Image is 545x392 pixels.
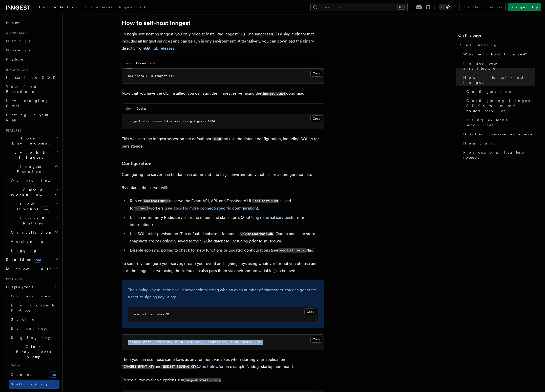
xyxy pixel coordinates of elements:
span: Install the SDK [6,75,58,79]
button: shell [126,104,132,114]
a: Examples [82,2,115,14]
a: Configuration [122,160,151,167]
span: Why self-host Inngest? [463,52,531,57]
button: curl [150,58,155,69]
a: GitHub releases [145,46,174,51]
a: Versioning [9,237,59,246]
span: Examples [85,5,112,9]
span: openssl rand -hex 32 [134,313,170,316]
p: By default, the server will: [122,184,324,191]
code: inngest start [261,92,286,96]
a: Python [4,55,59,64]
span: Python [6,57,25,61]
span: Your first Functions [6,85,36,94]
span: Inngest system architecture [463,61,535,71]
a: Home [4,18,59,27]
span: Self-hosting [460,43,497,48]
span: AgentKit [118,5,145,9]
button: Toggle dark mode [439,4,451,10]
div: Inngest Functions [4,176,59,255]
a: see docs for more connect-specific configuration [166,206,257,211]
button: Search...⌘K [310,3,408,11]
a: Leveraging Steps [4,96,59,110]
span: Configuring Inngest SDKs to use self-hosted server [466,98,535,113]
button: Cancellation [9,228,59,237]
li: Use an in-memory Redis server for the queue and state store. (See for more information.) [128,214,324,228]
span: Node.js [6,48,30,52]
span: Docker compose example [463,132,533,137]
code: inngest start --help [184,378,221,382]
a: Setting up your app [4,110,59,125]
span: Guides [9,361,59,369]
a: Sign Up [508,3,541,11]
a: Using external services [464,115,535,130]
p: Now that you have the CLI installed, you can start the Inngest server using the command. [122,90,324,97]
a: Logging [9,246,59,255]
button: Realtimenew [4,255,59,264]
a: Signing keys [9,333,59,342]
span: Deployment [4,284,33,290]
code: ./.inngest/main.db [240,232,274,236]
span: Features [4,129,21,133]
button: Docker [136,58,146,69]
span: inngest start --event-key abcd --signing-key 1234 [128,119,215,123]
span: Overview [11,294,63,298]
code: 8288 [213,137,222,141]
a: Next.js [4,36,59,46]
button: Copy [310,115,322,122]
button: Inngest Functions [4,162,59,176]
span: Roadmap & feature requests [463,150,535,160]
span: inngest start --event-key <YOUR_EVENT_KEY> --signing-key <YOUR_SIGNING_KEY> [128,340,261,344]
a: Inngest system architecture [461,59,535,73]
span: Quick start [4,31,26,35]
span: new [49,372,57,378]
a: Documentation [34,2,82,14]
a: Configuring Inngest SDKs to use self-hosted server [464,96,535,115]
span: Inngest Functions [4,164,55,174]
li: Run on to serve the Event API, API, and Dashboard UI. is used for workers ( ). [128,197,324,212]
span: Setting up your app [6,113,50,122]
button: Cloud Providers Setup [9,342,59,361]
a: Connectnew [9,369,59,380]
span: new [41,207,49,212]
span: Events & Triggers [4,150,55,160]
p: The signing key must be a valid hexadecimal string with an even number of characters. You can gen... [128,286,318,301]
a: See below [199,364,219,369]
a: How to self-host Inngest [122,19,191,27]
button: Middleware [4,264,59,273]
a: Why self-host Inngest? [461,50,535,59]
a: Contact sales [459,3,506,11]
button: Steps & Workflows [9,185,59,199]
p: To see all the available options, run : [122,377,324,384]
span: Using external services [466,117,535,128]
span: Logging [11,249,37,253]
button: Flow Controlnew [9,199,59,214]
span: Versioning [11,239,44,243]
a: Overview [9,176,59,185]
a: Self hosting [9,380,59,389]
a: Syncing [9,315,59,324]
span: Connect [11,373,34,377]
span: npm install -g inngest-cli [128,74,174,78]
li: Use SQLite for persistence. The default database is located at . Queue and state store snapshots ... [128,230,324,245]
kbd: ⌘K [397,5,405,10]
a: Environments & Apps [9,301,59,315]
a: Node.js [4,46,59,55]
span: Home [6,20,20,25]
code: --poll-interval [278,248,307,253]
a: AgentKit [115,2,148,14]
span: Middleware [4,266,52,271]
a: Event keys [9,324,59,333]
code: INNGEST_SIGNING_KEY [161,365,197,369]
button: Deployment [4,282,59,292]
span: new [34,257,42,263]
div: Deployment [4,292,59,389]
button: Docker [136,104,146,114]
span: Leveraging Steps [6,99,49,108]
a: Self-hosting [458,40,535,50]
span: Inngest tour [4,68,28,72]
p: Then you can use these same keys as environment variables when starting your application ( and ).... [122,356,324,370]
span: Local Development [4,136,55,146]
p: Configuring the server can be done via command-line flags, environment variables, or a configurat... [122,171,324,178]
span: Errors & Retries [9,216,55,226]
